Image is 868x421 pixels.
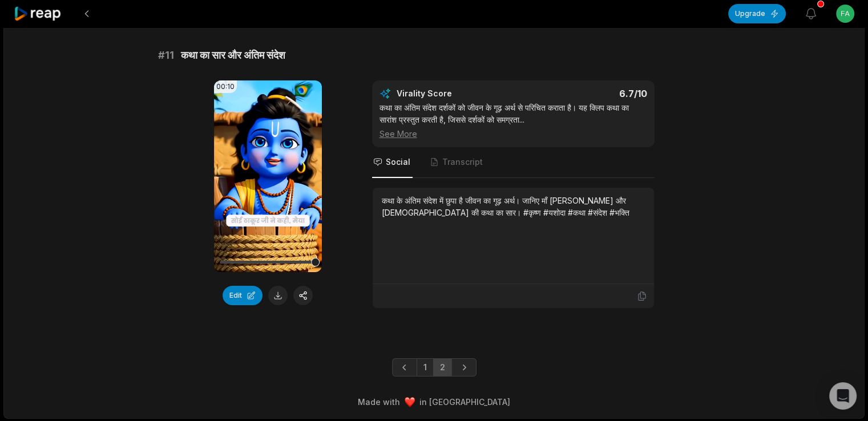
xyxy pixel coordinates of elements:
img: heart emoji [405,397,415,407]
span: # 11 [158,47,174,63]
video: Your browser does not support mp4 format. [214,80,322,272]
div: कथा का अंतिम संदेश दर्शकों को जीवन के गूढ़ अर्थ से परिचित कराता है। यह क्लिप कथा का सारांश प्रस्त... [380,102,647,140]
a: Next page [451,358,477,377]
button: Edit [223,286,263,305]
div: Virality Score [397,88,519,99]
div: 6.7 /10 [524,88,647,99]
span: Social [386,156,410,168]
div: See More [380,128,647,140]
span: कथा का सार और अंतिम संदेश [181,47,285,63]
div: कथा के अंतिम संदेश में छुपा है जीवन का गूढ़ अर्थ। जानिए माँ [PERSON_NAME] और [DEMOGRAPHIC_DATA] क... [382,195,645,218]
a: Page 2 is your current page [433,358,452,377]
button: Upgrade [728,4,786,23]
a: Previous page [392,358,417,377]
span: Transcript [442,156,483,168]
a: Page 1 [417,358,434,377]
div: Open Intercom Messenger [829,382,857,410]
ul: Pagination [392,358,477,377]
nav: Tabs [372,147,655,178]
div: Made with in [GEOGRAPHIC_DATA] [14,396,854,408]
